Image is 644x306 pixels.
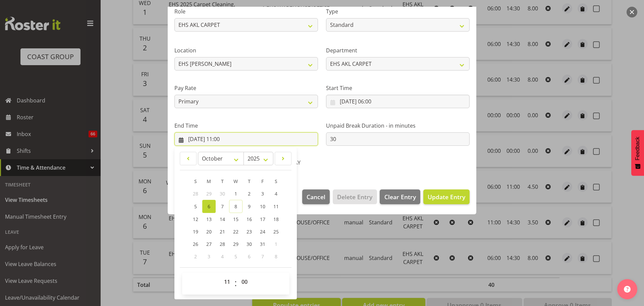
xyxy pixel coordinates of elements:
span: 29 [233,241,238,247]
span: 22 [233,228,238,235]
span: Feedback [635,137,641,160]
a: 15 [229,213,243,225]
span: S [194,178,197,184]
a: 26 [189,238,202,250]
span: 1 [275,241,277,247]
span: 7 [261,253,264,260]
input: Click to select... [326,95,470,108]
a: 2 [243,187,256,200]
img: help-xxl-2.png [624,286,631,293]
span: 3 [208,253,210,260]
span: T [221,178,224,184]
span: 28 [193,190,198,197]
span: 7 [221,203,224,210]
span: 19 [193,228,198,235]
a: 7 [216,200,229,213]
span: 1 [234,190,237,197]
a: 18 [269,213,283,225]
span: T [248,178,251,184]
span: W [233,178,238,184]
a: 30 [243,238,256,250]
span: 30 [220,190,225,197]
span: 6 [208,203,210,210]
span: 28 [220,241,225,247]
label: Pay Rate [174,84,318,92]
a: 10 [256,200,269,213]
span: 24 [260,228,265,235]
a: 14 [216,213,229,225]
a: 5 [189,200,202,213]
a: 25 [269,225,283,238]
a: 3 [256,187,269,200]
span: 20 [206,228,212,235]
a: 28 [216,238,229,250]
a: 16 [243,213,256,225]
span: 30 [247,241,252,247]
span: 9 [248,203,251,210]
span: 2 [248,190,251,197]
span: 14 [220,216,225,222]
span: Delete Entry [337,192,372,201]
span: 25 [273,228,279,235]
span: 6 [248,253,251,260]
span: 8 [275,253,277,260]
span: 17 [260,216,265,222]
input: Click to select... [174,132,318,146]
button: Feedback - Show survey [631,130,644,176]
span: 29 [206,190,212,197]
span: 3 [261,190,264,197]
a: 31 [256,238,269,250]
span: S [275,178,277,184]
span: 23 [247,228,252,235]
button: Clear Entry [380,189,420,204]
span: Update Entry [428,193,465,201]
span: Cancel [307,192,325,201]
span: 12 [193,216,198,222]
a: 24 [256,225,269,238]
label: Start Time [326,84,470,92]
span: M [207,178,211,184]
a: 19 [189,225,202,238]
a: 12 [189,213,202,225]
label: Location [174,46,318,54]
a: 22 [229,225,243,238]
span: 16 [247,216,252,222]
a: 21 [216,225,229,238]
a: 11 [269,200,283,213]
a: 23 [243,225,256,238]
a: 27 [202,238,216,250]
span: 15 [233,216,238,222]
label: Department [326,46,470,54]
span: 8 [234,203,237,210]
span: 5 [234,253,237,260]
span: 10 [260,203,265,210]
a: 29 [229,238,243,250]
button: Update Entry [423,189,470,204]
span: 5 [194,203,197,210]
span: 27 [206,241,212,247]
a: 4 [269,187,283,200]
span: 31 [260,241,265,247]
span: F [261,178,264,184]
span: 2 [194,253,197,260]
a: 13 [202,213,216,225]
a: 6 [202,200,216,213]
span: 13 [206,216,212,222]
span: 21 [220,228,225,235]
span: : [234,275,237,292]
a: 1 [229,187,243,200]
span: 4 [275,190,277,197]
label: End Time [174,122,318,130]
button: Delete Entry [333,189,377,204]
label: Role [174,7,318,15]
input: Unpaid Break Duration [326,132,470,146]
button: Cancel [302,189,330,204]
span: 4 [221,253,224,260]
span: 26 [193,241,198,247]
a: 9 [243,200,256,213]
label: Unpaid Break Duration - in minutes [326,122,470,130]
a: 17 [256,213,269,225]
span: 18 [273,216,279,222]
span: Clear Entry [384,192,416,201]
span: 11 [273,203,279,210]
